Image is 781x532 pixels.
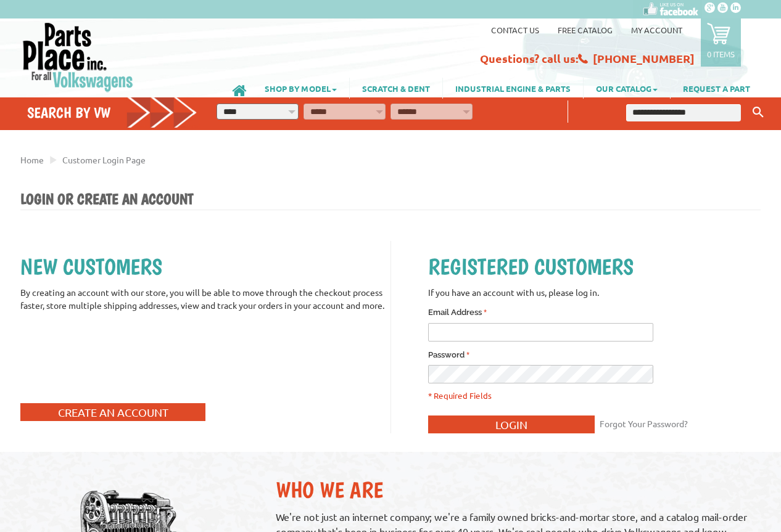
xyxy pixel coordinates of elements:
[20,190,761,210] h1: Login or Create an Account
[597,414,691,433] a: Forgot Your Password?
[428,253,761,280] h2: Registered Customers
[671,78,762,99] a: REQUEST A PART
[428,415,595,433] button: Login
[20,154,44,165] a: Home
[428,286,761,299] p: If you have an account with us, please log in.
[707,49,735,59] p: 0 items
[491,25,539,35] a: Contact us
[558,25,613,35] a: Free Catalog
[276,477,753,503] h2: Who We Are
[701,18,741,67] a: 0 items
[495,418,527,431] span: Login
[443,78,583,99] a: INDUSTRIAL ENGINE & PARTS
[27,104,197,121] h4: Search by VW
[631,25,682,35] a: My Account
[350,78,442,99] a: SCRATCH & DENT
[749,102,767,123] button: Keyword Search
[428,390,761,402] p: * Required Fields
[428,349,469,361] label: Password
[58,406,168,419] span: Create an Account
[428,306,487,319] label: Email Address
[62,154,146,165] a: Customer Login Page
[584,78,670,99] a: OUR CATALOG
[22,22,134,92] img: Parts Place Inc!
[252,78,349,99] a: SHOP BY MODEL
[20,403,205,421] button: Create an Account
[20,253,390,280] h2: New Customers
[20,286,390,312] p: By creating an account with our store, you will be able to move through the checkout process fast...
